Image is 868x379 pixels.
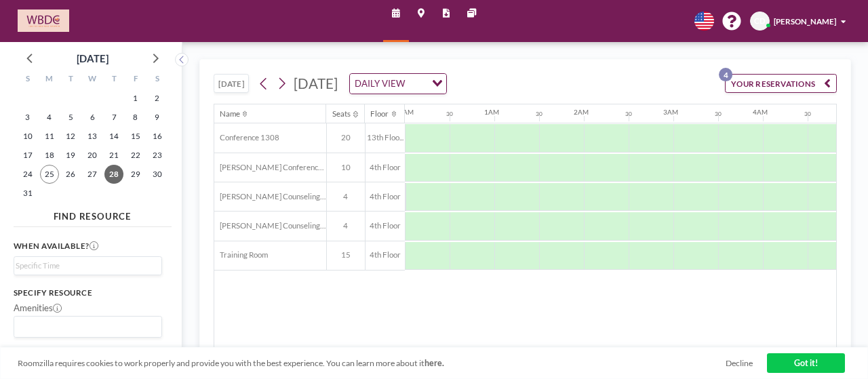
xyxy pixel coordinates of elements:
div: 3AM [663,108,678,116]
span: [PERSON_NAME] Counseling Room [214,192,326,201]
span: Monday, August 25, 2025 [40,165,59,184]
span: Friday, August 22, 2025 [126,146,145,165]
span: Sunday, August 17, 2025 [18,146,37,165]
span: Training Room [214,250,268,260]
a: Got it! [767,353,846,373]
span: Tuesday, August 19, 2025 [61,146,80,165]
span: Wednesday, August 6, 2025 [83,108,102,127]
p: 4 [719,68,732,81]
div: Name [220,109,240,119]
span: Wednesday, August 20, 2025 [83,146,102,165]
div: W [81,71,103,89]
input: Search for option [16,260,155,272]
span: 4th Floor [366,221,405,231]
span: Tuesday, August 5, 2025 [61,108,80,127]
span: Friday, August 1, 2025 [126,89,145,108]
span: [PERSON_NAME] Counseling Room [214,221,326,231]
div: Search for option [350,74,447,94]
span: CD [754,16,766,26]
span: Tuesday, August 26, 2025 [61,165,80,184]
span: [PERSON_NAME] [774,17,836,26]
h3: Specify resource [14,288,163,298]
span: Friday, August 29, 2025 [126,165,145,184]
span: Monday, August 4, 2025 [40,108,59,127]
div: 30 [446,111,453,117]
span: [PERSON_NAME] Conference Room [214,163,326,172]
span: 4th Floor [366,192,405,201]
span: Sunday, August 31, 2025 [18,184,37,203]
span: Thursday, August 14, 2025 [104,127,123,146]
div: 30 [625,111,632,117]
label: Amenities [14,302,62,314]
div: S [17,71,39,89]
span: Saturday, August 2, 2025 [148,89,167,108]
span: [DATE] [294,75,338,92]
span: Saturday, August 23, 2025 [148,146,167,165]
span: Friday, August 8, 2025 [126,108,145,127]
div: 2AM [574,108,589,116]
img: organization-logo [18,9,69,32]
div: M [39,71,60,89]
div: 4AM [753,108,768,116]
span: 10 [327,163,365,172]
button: YOUR RESERVATIONS4 [725,74,837,93]
div: S [146,71,168,89]
span: 15 [327,250,365,260]
div: Floor [370,109,389,119]
div: 30 [715,111,722,117]
input: Search for option [408,77,424,92]
span: 20 [327,133,365,142]
span: Tuesday, August 12, 2025 [61,127,80,146]
div: 30 [536,111,542,117]
span: Thursday, August 28, 2025 [104,165,123,184]
span: Conference 1308 [214,133,279,142]
div: Search for option [14,317,162,337]
div: [DATE] [77,49,108,68]
span: Thursday, August 7, 2025 [104,108,123,127]
span: Sunday, August 3, 2025 [18,108,37,127]
a: Decline [726,358,753,368]
span: 4th Floor [366,250,405,260]
div: 30 [804,111,811,117]
span: Sunday, August 10, 2025 [18,127,37,146]
span: 4th Floor [366,163,405,172]
span: Thursday, August 21, 2025 [104,146,123,165]
span: Wednesday, August 13, 2025 [83,127,102,146]
div: F [125,71,146,89]
span: Saturday, August 9, 2025 [148,108,167,127]
h4: FIND RESOURCE [14,206,172,222]
span: Saturday, August 30, 2025 [148,165,167,184]
a: here. [425,358,444,368]
input: Search for option [16,319,155,334]
span: 4 [327,192,365,201]
div: T [60,71,81,89]
span: Roomzilla requires cookies to work properly and provide you with the best experience. You can lea... [18,358,726,368]
button: [DATE] [214,74,250,93]
span: 4 [327,221,365,231]
span: Monday, August 11, 2025 [40,127,59,146]
span: 13th Floo... [366,133,405,142]
div: 1AM [484,108,499,116]
div: Seats [332,109,351,119]
span: Monday, August 18, 2025 [40,146,59,165]
span: Sunday, August 24, 2025 [18,165,37,184]
div: T [103,71,125,89]
span: DAILY VIEW [353,77,408,92]
span: Wednesday, August 27, 2025 [83,165,102,184]
span: Friday, August 15, 2025 [126,127,145,146]
div: Search for option [14,257,162,275]
span: Saturday, August 16, 2025 [148,127,167,146]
